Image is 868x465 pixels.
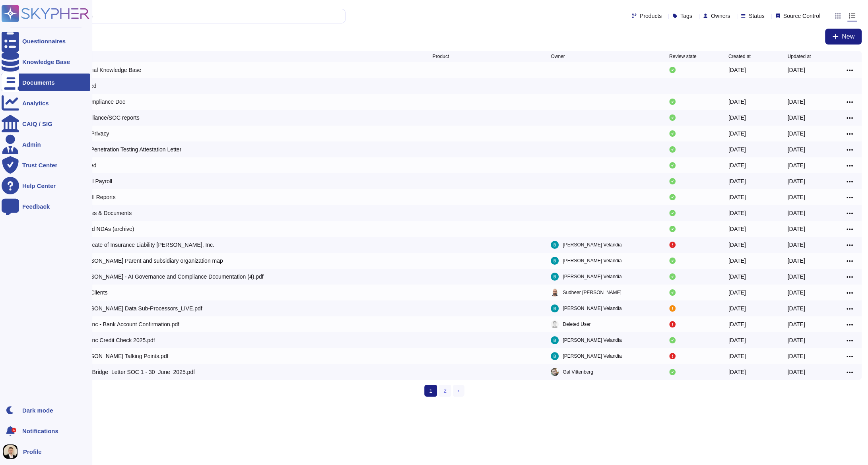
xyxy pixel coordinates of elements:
div: [PERSON_NAME] Data Sub-Processors_LIVE.pdf [78,304,202,312]
div: [DATE] [728,257,746,265]
span: › [458,387,460,394]
div: Global Payroll [78,177,112,185]
div: Payroll Reports [78,193,116,201]
div: Deel Inc Credit Check 2025.pdf [78,336,155,344]
div: [DATE] [787,289,805,296]
div: [DATE] [728,336,746,344]
img: user [551,304,559,312]
div: [DATE] [728,273,746,281]
span: [PERSON_NAME] Velandia [563,336,621,344]
span: Review state [669,54,697,59]
span: [PERSON_NAME] Velandia [563,304,621,312]
div: [DATE] [787,114,805,122]
div: [DATE] [728,193,746,201]
div: Documents [22,79,55,85]
span: [PERSON_NAME] Velandia [563,273,621,281]
div: [DATE] [728,241,746,249]
div: [DATE] [728,177,746,185]
div: Dark mode [22,407,53,413]
div: [DATE] [728,130,746,138]
span: [PERSON_NAME] Velandia [563,257,621,265]
img: user [551,273,559,281]
img: user [551,320,559,328]
div: [DATE] [787,273,805,281]
div: [DATE] [787,177,805,185]
div: Deel_Bridge_Letter SOC 1 - 30_June_2025.pdf [78,368,195,376]
a: Knowledge Base [2,53,90,70]
a: Analytics [2,94,90,112]
div: Feedback [22,203,50,209]
div: [DATE] [787,98,805,106]
div: [DATE] [787,320,805,328]
div: [DATE] [787,225,805,233]
div: [DATE] [728,320,746,328]
div: [DATE] [787,161,805,169]
div: Data Privacy [78,130,109,138]
div: 1 [12,428,16,432]
span: Notifications [22,428,58,434]
div: Policies & Documents [78,209,132,217]
div: [DATE] [787,304,805,312]
span: Profile [23,449,42,455]
button: user [2,443,23,460]
div: Analytics [22,100,49,106]
div: [DATE] [787,336,805,344]
div: [DATE] [728,304,746,312]
span: [PERSON_NAME] Velandia [563,352,621,360]
div: [DATE] [728,209,746,217]
span: Tags [680,13,692,19]
div: Trust Center [22,162,57,168]
div: [DATE] [728,161,746,169]
div: [PERSON_NAME] - AI Governance and Compliance Documentation (4).pdf [78,273,264,281]
a: Documents [2,74,90,91]
div: [DATE] [728,98,746,106]
span: Updated at [787,54,811,59]
div: [PERSON_NAME] Parent and subsidiary organization map [78,257,223,265]
div: Deel Penetration Testing Attestation Letter [78,145,181,153]
div: [DATE] [728,352,746,360]
img: user [551,336,559,344]
div: Deel Inc - Bank Account Confirmation.pdf [78,320,179,328]
span: Status [749,13,765,19]
a: Help Center [2,177,90,194]
span: Deleted User [563,320,590,328]
div: [DATE] [787,209,805,217]
div: Certificate of Insurance Liability [PERSON_NAME], Inc. [78,241,214,249]
span: Created at [728,54,751,59]
div: [DATE] [728,114,746,122]
span: Sudheer [PERSON_NAME] [563,289,621,296]
img: user [551,368,559,376]
input: Search by keywords [31,9,345,23]
button: New [825,29,862,45]
div: AI Compliance Doc [78,98,125,106]
div: Help Center [22,183,56,189]
span: Gal Vittenberg [563,368,593,376]
div: Deel Clients [78,289,107,296]
img: user [551,241,559,249]
div: [DATE] [787,241,805,249]
span: Products [640,13,662,19]
div: Signed NDAs (archive) [78,225,134,233]
div: [DATE] [787,66,805,74]
a: Trust Center [2,156,90,174]
img: user [551,257,559,265]
div: [DATE] [728,66,746,74]
div: [DATE] [787,257,805,265]
div: Admin [22,141,41,147]
span: [PERSON_NAME] Velandia [563,241,621,249]
div: [PERSON_NAME] Talking Points.pdf [78,352,169,360]
a: Questionnaires [2,32,90,50]
div: Compliance/SOC reports [78,114,140,122]
div: [DATE] [787,130,805,138]
a: Admin [2,136,90,153]
img: user [3,444,17,459]
div: Knowledge Base [22,59,70,65]
a: Feedback [2,198,90,215]
div: [DATE] [787,368,805,376]
div: [DATE] [728,368,746,376]
span: Product [433,54,449,59]
div: [DATE] [787,352,805,360]
span: New [842,33,854,40]
div: [DATE] [728,145,746,153]
span: Owner [551,54,565,59]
